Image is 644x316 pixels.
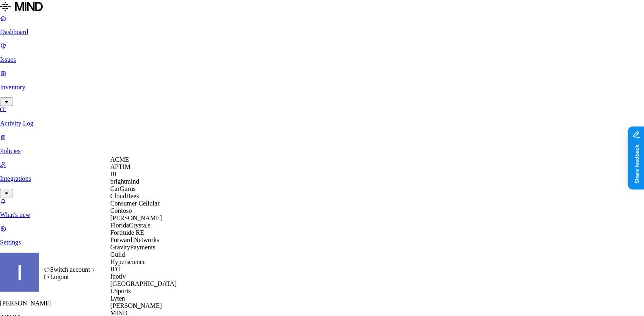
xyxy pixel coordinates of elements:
span: IDT [110,266,121,273]
span: Lyten [110,295,125,302]
span: Contoso [110,207,132,214]
span: Hyperscience [110,258,146,265]
span: [GEOGRAPHIC_DATA] [110,280,176,287]
div: Logout [44,273,96,281]
span: CloudBees [110,193,139,199]
span: brightmind [110,178,139,185]
span: Forward Networks [110,236,159,243]
span: Fortitude RE [110,229,144,236]
span: Inotiv [110,273,126,280]
span: FloridaCrystals [110,222,150,229]
span: BI [110,171,117,177]
span: [PERSON_NAME] [110,302,162,309]
span: GravityPayments [110,244,155,251]
span: LSports [110,288,131,294]
span: [PERSON_NAME] [110,214,162,221]
span: CarGurus [110,185,135,192]
span: APTIM [110,163,131,170]
span: Consumer Cellular [110,200,159,207]
span: ACME [110,156,129,163]
span: Switch account [50,266,90,273]
span: Guild [110,251,125,258]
